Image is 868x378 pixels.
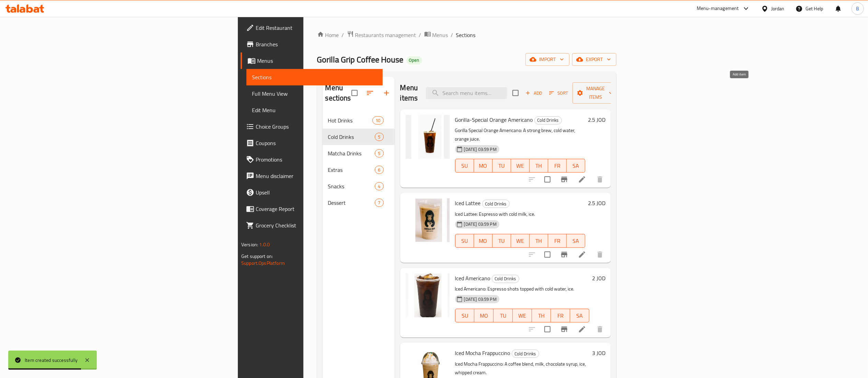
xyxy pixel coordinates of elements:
span: Select to update [540,172,555,187]
button: Manage items [572,82,618,104]
span: [DATE] 03:59 PM [461,296,499,303]
h6: 2 JOD [592,273,605,283]
a: Promotions [241,151,383,168]
span: Add [524,89,543,97]
span: Select all sections [347,86,362,100]
span: Dessert [328,199,375,207]
a: Menus [424,31,448,39]
span: [DATE] 03:59 PM [461,146,499,153]
button: Sort [547,88,570,98]
li: / [451,31,453,39]
button: import [525,53,569,66]
div: Jordan [771,5,785,12]
span: Iced Americano [455,273,490,283]
span: 7 [375,200,383,206]
span: Menus [432,31,448,39]
span: FR [551,236,564,246]
span: Cold Drinks [483,200,509,208]
span: TH [535,311,548,321]
span: Promotions [256,155,377,164]
img: Gorilla-Special Orange Americano [406,115,450,159]
span: Grocery Checklist [256,221,377,229]
button: WE [511,159,530,173]
button: WE [513,309,532,322]
p: Iced Americano: Espresso shots topped with cold water, ice. [455,285,589,293]
nav: breadcrumb [317,31,616,39]
span: Open [406,57,422,63]
span: Get support on: [241,252,273,261]
li: / [419,31,421,39]
input: search [426,87,507,99]
button: TU [493,159,511,173]
div: Dessert7 [323,194,395,211]
div: Snacks4 [323,178,395,194]
a: Grocery Checklist [241,217,383,234]
span: Select to update [540,247,555,262]
span: Gorilla-Special Orange Americano [455,115,533,125]
span: TU [496,311,510,321]
span: Branches [256,40,377,48]
span: WE [516,311,529,321]
span: MO [477,161,490,171]
span: SU [458,161,471,171]
h2: Menu items [400,83,418,103]
button: SU [455,159,474,173]
button: MO [474,309,494,322]
button: FR [548,234,567,248]
button: export [572,53,616,66]
a: Edit menu item [578,250,586,259]
button: TH [530,234,548,248]
button: WE [511,234,530,248]
span: Snacks [328,182,375,190]
button: delete [592,246,608,263]
span: Hot Drinks [328,116,373,125]
a: Menus [241,52,383,69]
span: import [531,55,564,64]
div: Cold Drinks [492,275,519,283]
button: FR [551,309,570,322]
div: items [372,116,383,125]
span: Menus [257,57,377,65]
button: TH [532,309,551,322]
a: Coupons [241,135,383,151]
div: Open [406,56,422,64]
button: MO [474,234,493,248]
span: MO [477,236,490,246]
span: Restaurants management [355,31,416,39]
button: TU [493,234,511,248]
a: Edit menu item [578,325,586,333]
span: TH [532,161,545,171]
p: Gorilla Special Orange Americano: A strong brew, cold water, orange juice. [455,126,585,143]
a: Sections [246,69,383,85]
span: Upsell [256,188,377,197]
div: items [375,166,383,174]
img: Iced Lattee [406,198,450,242]
span: Gorilla Grip Coffee House [317,52,404,67]
span: Coupons [256,139,377,147]
span: SA [569,236,582,246]
button: MO [474,159,493,173]
p: Iced Lattee: Espresso with cold milk, ice. [455,210,585,218]
div: Extras [328,166,375,174]
button: Branch-specific-item [556,171,572,188]
span: Sort items [545,88,572,98]
span: Manage items [578,84,613,102]
button: SA [567,234,585,248]
span: 10 [373,117,383,124]
span: SU [458,311,472,321]
span: Cold Drinks [328,133,375,141]
nav: Menu sections [323,109,395,214]
button: SU [455,309,475,322]
div: items [375,199,383,207]
a: Branches [241,36,383,52]
a: Edit menu item [578,175,586,184]
div: Menu-management [697,4,739,13]
span: Sections [252,73,377,81]
button: Branch-specific-item [556,246,572,263]
span: 1.0.0 [259,240,270,249]
span: Select section [508,86,523,100]
span: Matcha Drinks [328,149,375,157]
button: delete [592,321,608,338]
